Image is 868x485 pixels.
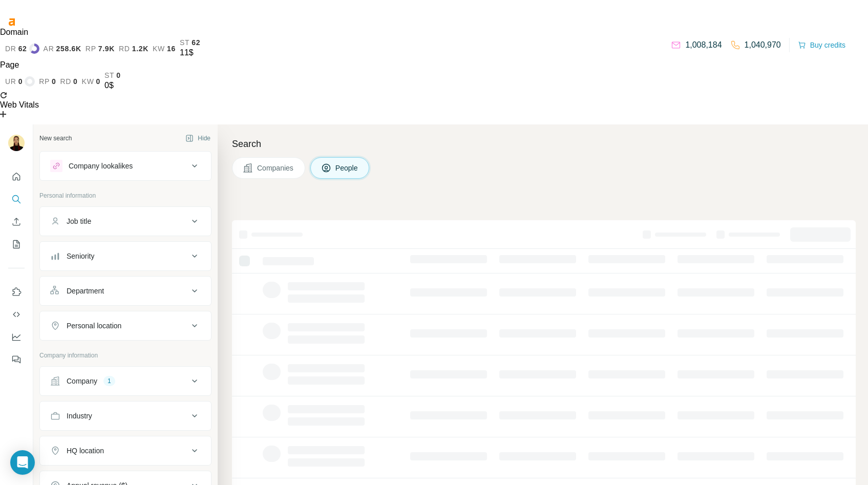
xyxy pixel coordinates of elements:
[5,45,16,53] span: dr
[104,71,114,79] span: st
[40,244,211,268] button: Seniority
[8,213,25,231] button: Enrich CSV
[67,216,91,226] div: Job title
[96,77,101,86] span: 0
[10,450,35,475] div: Open Intercom Messenger
[180,38,189,47] span: st
[5,76,35,87] a: ur0
[178,131,218,146] button: Hide
[40,154,211,178] button: Company lookalikes
[39,191,211,200] p: Personal information
[56,45,81,53] span: 258.6K
[40,369,211,393] button: Company1
[39,134,72,143] div: New search
[39,351,211,360] p: Company information
[103,376,115,386] div: 1
[18,77,23,86] span: 0
[132,45,149,53] span: 1.2K
[745,39,781,51] p: 1,040,970
[40,404,211,428] button: Industry
[8,190,25,208] button: Search
[8,235,25,254] button: My lists
[44,45,54,53] span: ar
[69,161,133,171] div: Company lookalikes
[67,321,121,331] div: Personal location
[40,313,211,338] button: Personal location
[98,45,115,53] span: 7.9K
[8,135,25,151] img: Avatar
[67,411,92,421] div: Industry
[39,77,50,86] span: rp
[67,251,94,261] div: Seniority
[104,79,121,92] div: 0$
[119,45,149,53] a: rd1.2K
[86,45,115,53] a: rp7.9K
[86,45,96,53] span: rp
[8,283,25,301] button: Use Surfe on LinkedIn
[60,77,71,86] span: rd
[8,167,25,186] button: Quick start
[167,45,176,53] span: 16
[44,45,81,53] a: ar258.6K
[8,328,25,346] button: Dashboard
[153,45,165,53] span: kw
[39,77,56,86] a: rp0
[180,47,200,59] div: 11$
[8,350,25,369] button: Feedback
[685,39,722,51] p: 1,008,184
[60,77,77,86] a: rd0
[258,2,369,25] div: Upgrade plan for full access to Surfe
[40,438,211,463] button: HQ location
[40,279,211,303] button: Department
[67,286,104,296] div: Department
[335,163,359,173] span: People
[232,137,856,151] h4: Search
[8,305,25,324] button: Use Surfe API
[67,446,104,456] div: HQ location
[153,45,176,53] a: kw16
[257,163,294,173] span: Companies
[73,77,78,86] span: 0
[52,77,56,86] span: 0
[119,45,130,53] span: rd
[5,77,16,86] span: ur
[82,77,100,86] a: kw0
[18,45,27,53] span: 62
[192,38,200,47] span: 62
[5,44,39,54] a: dr62
[798,38,845,52] button: Buy credits
[82,77,94,86] span: kw
[116,71,121,79] span: 0
[67,376,97,386] div: Company
[40,209,211,234] button: Job title
[104,71,121,79] a: st0
[180,38,200,47] a: st62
